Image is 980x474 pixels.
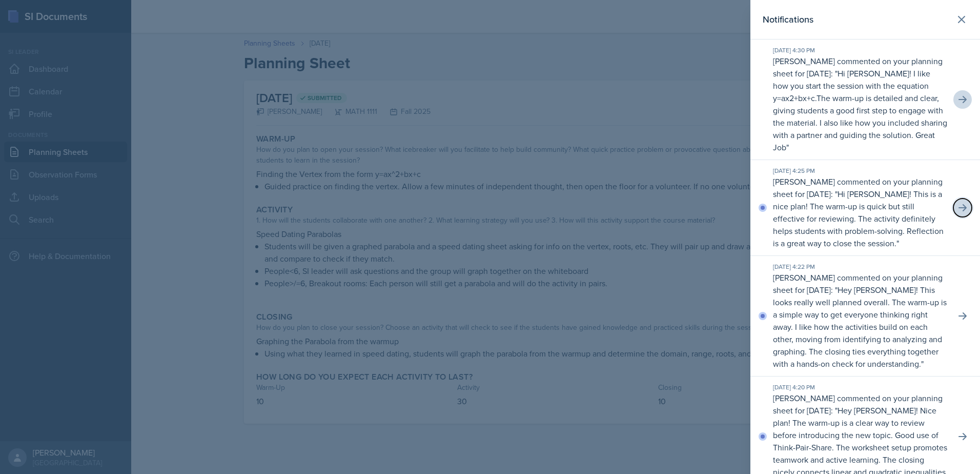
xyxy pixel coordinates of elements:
[773,46,947,55] div: [DATE] 4:30 PM
[773,175,947,249] p: [PERSON_NAME] commented on your planning sheet for [DATE]: " "
[773,383,947,392] div: [DATE] 4:20 PM
[773,262,947,271] div: [DATE] 4:22 PM
[773,55,947,153] p: [PERSON_NAME] commented on your planning sheet for [DATE]: " "
[773,271,947,370] p: [PERSON_NAME] commented on your planning sheet for [DATE]: " "
[773,284,947,369] p: Hey [PERSON_NAME]! This looks really well planned overall. The warm-up is a simple way to get eve...
[773,68,947,153] p: Hi [PERSON_NAME]! I like how you start the session with the equation y=ax2+bx+c.The warm-up is de...
[773,188,944,249] p: Hi [PERSON_NAME]! This is a nice plan! The warm-up is quick but still effective for reviewing. Th...
[763,12,813,27] h2: Notifications
[773,166,947,175] div: [DATE] 4:25 PM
